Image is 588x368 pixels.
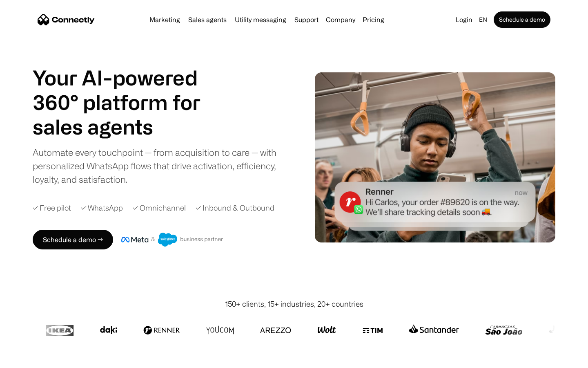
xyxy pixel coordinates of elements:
[196,202,274,213] div: ✓ Inbound & Outbound
[16,354,49,365] ul: Language list
[479,14,487,25] div: en
[146,16,183,23] a: Marketing
[33,202,71,213] div: ✓ Free pilot
[452,14,476,25] a: Login
[232,16,290,23] a: Utility messaging
[185,16,230,23] a: Sales agents
[326,14,355,25] div: Company
[81,202,123,213] div: ✓ WhatsApp
[33,114,220,139] h1: sales agents
[225,298,363,310] div: 150+ clients, 15+ industries, 20+ countries
[291,16,322,23] a: Support
[133,202,186,213] div: ✓ Omnichannel
[33,65,220,114] h1: Your AI-powered 360° platform for
[121,233,223,247] img: Meta and Salesforce business partner badge.
[359,16,388,23] a: Pricing
[494,11,550,28] a: Schedule a demo
[8,353,49,365] aside: Language selected: English
[33,146,290,186] div: Automate every touchpoint — from acquisition to care — with personalized WhatsApp flows that driv...
[33,230,113,249] a: Schedule a demo →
